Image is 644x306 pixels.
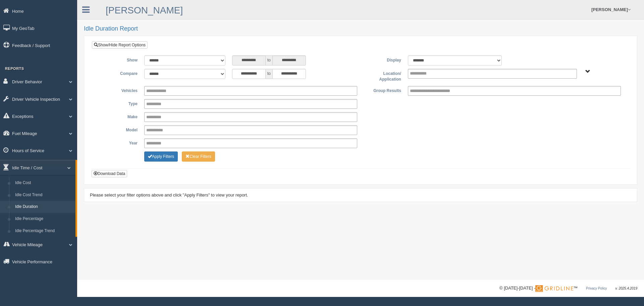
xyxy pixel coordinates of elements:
img: Gridline [535,285,573,292]
label: Show [97,55,141,63]
button: Download Data [92,170,127,177]
a: Idle Percentage [12,213,75,225]
label: Year [97,138,141,146]
div: © [DATE]-[DATE] - ™ [499,285,637,292]
span: to [266,69,272,79]
span: v. 2025.4.2019 [615,287,637,290]
label: Group Results [361,86,405,94]
a: Show/Hide Report Options [92,41,148,49]
a: [PERSON_NAME] [106,5,183,15]
span: to [266,55,272,65]
label: Location/ Application [361,69,405,83]
label: Model [97,125,141,133]
label: Vehicles [97,86,141,94]
button: Change Filter Options [182,151,215,162]
label: Type [97,99,141,107]
a: Privacy Policy [586,287,607,290]
a: Idle Duration [12,201,75,213]
span: Please select your filter options above and click "Apply Filters" to view your report. [90,192,248,198]
label: Compare [97,69,141,77]
a: Idle Percentage Trend [12,225,75,237]
label: Display [361,55,405,63]
label: Make [97,112,141,120]
button: Change Filter Options [144,151,178,162]
h2: Idle Duration Report [84,26,637,32]
a: Idle Cost [12,177,75,189]
a: Idle Cost Trend [12,189,75,201]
